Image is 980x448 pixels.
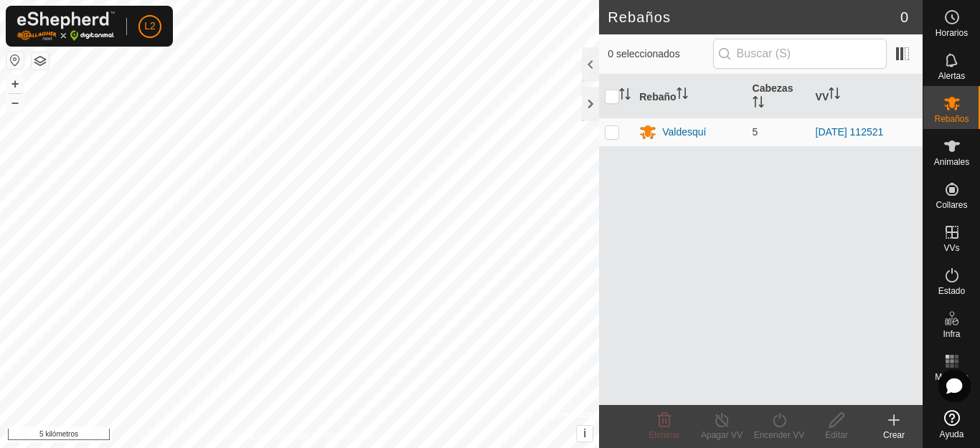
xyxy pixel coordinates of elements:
font: Infra [943,329,960,339]
img: Logotipo de Gallagher [17,11,115,41]
font: Estado [938,286,965,296]
font: i [583,427,586,439]
p-sorticon: Activar para ordenar [753,98,764,110]
font: Animales [934,157,969,167]
button: + [6,75,24,92]
font: Alertas [938,71,965,81]
button: i [577,426,593,442]
font: 5 [753,126,758,138]
p-sorticon: Activar para ordenar [829,90,840,101]
font: + [11,76,19,91]
a: Política de Privacidad [225,429,308,442]
font: Rebaños [934,114,969,124]
p-sorticon: Activar para ordenar [677,90,688,101]
a: Contáctanos [326,429,374,442]
font: Collares [936,200,967,210]
font: Crear [883,430,905,440]
p-sorticon: Activar para ordenar [619,90,631,102]
font: Contáctanos [326,431,374,441]
a: Ayuda [923,404,980,444]
font: 0 [900,9,908,25]
font: 0 seleccionados [608,48,679,59]
font: Apagar VV [701,430,743,440]
font: Mapa de calor [935,372,969,391]
button: Capas del Mapa [32,52,49,70]
font: Horarios [936,28,968,38]
font: Cabezas [753,82,793,94]
font: Editar [825,430,847,440]
font: Ayuda [940,429,964,439]
input: Buscar (S) [713,39,887,69]
font: VV [816,90,829,102]
font: Valdesquí [662,126,706,138]
a: [DATE] 112521 [816,126,884,138]
font: Eliminar [649,430,679,440]
font: Rebaño [639,90,676,102]
font: – [11,95,19,110]
font: Encender VV [754,430,805,440]
font: Política de Privacidad [225,431,308,441]
font: Rebaños [608,9,671,25]
button: Restablecer mapa [6,52,24,69]
button: – [6,94,24,111]
font: VVs [943,243,959,253]
font: L2 [144,20,156,32]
